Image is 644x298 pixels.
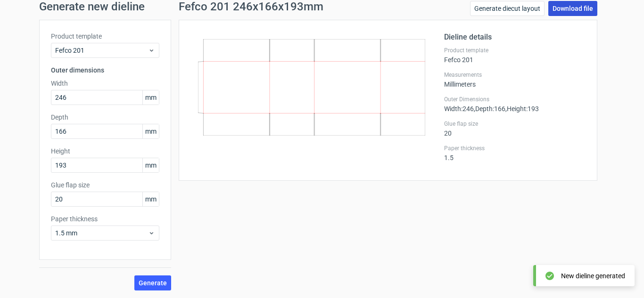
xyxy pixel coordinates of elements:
h1: Fefco 201 246x166x193mm [179,1,323,12]
label: Product template [444,47,586,54]
label: Glue flap size [51,180,159,190]
span: mm [142,192,159,206]
span: mm [142,124,159,138]
h2: Dieline details [444,32,586,43]
span: mm [142,158,159,172]
label: Paper thickness [444,145,586,152]
span: Generate [139,280,167,286]
label: Depth [51,113,159,122]
a: Generate diecut layout [470,1,545,16]
label: Measurements [444,71,586,79]
label: Glue flap size [444,120,586,128]
span: , Height : 193 [505,105,539,113]
label: Width [51,79,159,88]
h1: Generate new dieline [39,1,605,12]
div: New dieline generated [561,271,625,281]
div: 1.5 [444,145,586,161]
h3: Outer dimensions [51,65,159,75]
span: , Depth : 166 [474,105,505,113]
div: 20 [444,120,586,137]
a: Download file [548,1,597,16]
span: Fefco 201 [55,46,148,55]
label: Outer Dimensions [444,96,586,103]
label: Height [51,146,159,156]
span: 1.5 mm [55,228,148,238]
div: Millimeters [444,71,586,88]
span: Width : 246 [444,105,474,113]
div: Fefco 201 [444,47,586,64]
label: Paper thickness [51,214,159,224]
label: Product template [51,32,159,41]
span: mm [142,90,159,105]
button: Generate [134,275,171,290]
